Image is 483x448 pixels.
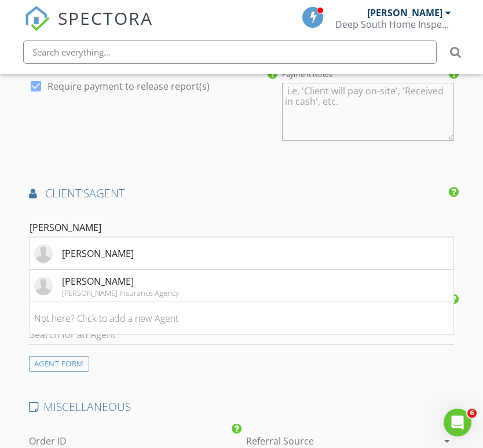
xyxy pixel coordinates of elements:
[29,218,455,237] input: Search for an Agent
[62,274,179,288] div: [PERSON_NAME]
[24,16,153,40] a: SPECTORA
[29,399,455,414] h4: MISCELLANEOUS
[62,288,179,298] div: [PERSON_NAME] Insurance Agency
[34,277,53,295] img: default-user-f0147aede5fd5fa78ca7ade42f37bd4542148d508eef1c3d3ea960f66861d68b.jpg
[367,7,442,19] div: [PERSON_NAME]
[30,302,454,335] li: Not here? Click to add a new Agent
[24,6,50,31] img: The Best Home Inspection Software - Spectora
[335,19,451,30] div: Deep South Home Inspections LLC
[34,244,53,263] img: default-user-f0147aede5fd5fa78ca7ade42f37bd4542148d508eef1c3d3ea960f66861d68b.jpg
[467,409,477,418] span: 6
[29,186,455,201] h4: AGENT
[58,6,153,30] span: SPECTORA
[444,409,471,436] iframe: Intercom live chat
[23,41,437,64] input: Search everything...
[440,434,454,448] i: arrow_drop_down
[29,356,89,372] div: AGENT FORM
[47,80,210,92] label: Require payment to release report(s)
[45,185,89,201] span: client's
[62,247,134,260] div: [PERSON_NAME]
